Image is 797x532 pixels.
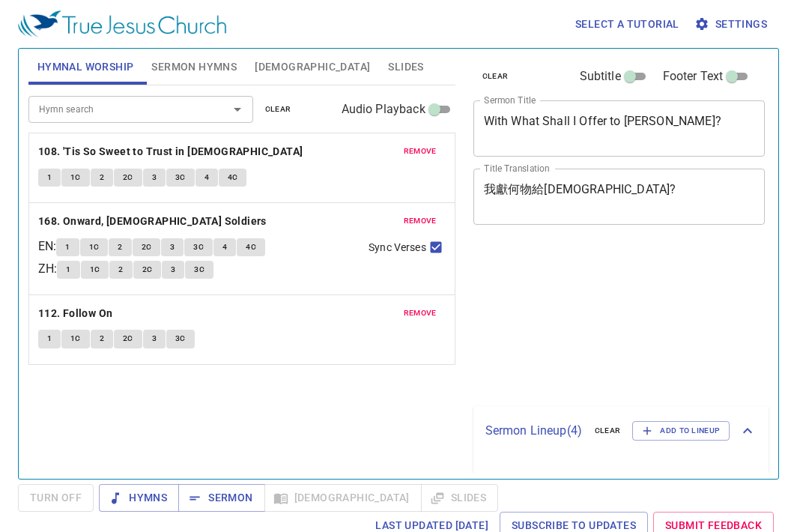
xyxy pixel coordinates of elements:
button: 1 [57,261,79,279]
button: 3 [143,330,166,348]
span: remove [404,306,437,320]
button: 1 [38,330,61,348]
textarea: 我獻何物給[DEMOGRAPHIC_DATA]? [484,182,755,211]
button: 2C [133,238,161,256]
button: 112. Follow On [38,304,115,323]
button: 168. Onward, [DEMOGRAPHIC_DATA] Soldiers [38,212,269,231]
button: 2 [91,330,113,348]
button: 2C [133,261,162,279]
img: True Jesus Church [18,10,226,37]
button: 3C [185,261,213,279]
span: 2 [100,171,104,184]
p: EN : [38,238,56,256]
button: 4C [237,238,265,256]
span: [DEMOGRAPHIC_DATA] [255,58,370,76]
span: 3C [175,171,186,184]
span: Hymnal Worship 詩歌崇拜 [527,472,649,508]
span: 1 [65,241,70,254]
span: 3C [193,241,204,254]
button: 3 [143,169,166,187]
button: 1C [80,238,109,256]
button: Sermon [178,484,264,512]
span: 1C [70,332,81,345]
span: 2C [142,263,153,276]
button: clear [256,100,300,118]
button: remove [395,304,446,322]
button: 1C [61,330,90,348]
button: Select a tutorial [569,10,685,38]
span: 3 [171,263,175,276]
button: 2C [114,330,142,348]
span: 1C [70,171,81,184]
span: 2 [118,241,122,254]
button: 1 [38,169,61,187]
span: clear [482,70,509,83]
button: 2 [91,169,113,187]
span: Hymnal Worship [37,58,134,76]
span: Add to Lineup [642,424,720,438]
span: 3 [170,241,175,254]
span: Sermon Hymns [151,58,237,76]
button: 108. 'Tis So Sweet to Trust in [DEMOGRAPHIC_DATA] [38,142,306,161]
button: 3 [162,261,184,279]
p: ZH : [38,260,57,278]
span: 4C [246,241,256,254]
button: 3C [166,169,195,187]
span: 2 [100,332,104,345]
button: clear [586,422,630,440]
span: 3C [175,332,186,345]
button: 1C [61,169,90,187]
span: Footer Text [663,67,724,85]
span: 2 [118,263,123,276]
span: Settings [697,15,767,34]
span: clear [265,103,291,116]
button: 2 [109,261,132,279]
span: Select a tutorial [575,15,679,34]
iframe: from-child [467,241,709,400]
span: 4 [222,241,227,254]
button: Add to Lineup [632,421,730,441]
span: 3 [152,171,157,184]
span: Sync Verses [369,240,425,256]
textarea: With What Shall I Offer to [PERSON_NAME]? [484,114,755,142]
button: 3C [166,330,195,348]
span: 1C [90,263,100,276]
button: remove [395,142,446,160]
span: clear [595,424,621,438]
span: Slides [388,58,423,76]
span: 1 [47,171,52,184]
b: 168. Onward, [DEMOGRAPHIC_DATA] Soldiers [38,212,267,231]
button: 3C [184,238,213,256]
button: 3 [161,238,184,256]
button: 2 [109,238,131,256]
span: Audio Playback [342,100,425,118]
span: 2C [123,171,133,184]
button: 2C [114,169,142,187]
span: 3C [194,263,204,276]
span: 4C [228,171,238,184]
button: 1C [81,261,109,279]
button: 4 [213,238,236,256]
span: remove [404,145,437,158]
p: Sermon Lineup ( 4 ) [485,422,583,440]
button: 4C [219,169,247,187]
span: 2C [142,241,152,254]
span: 3 [152,332,157,345]
button: Settings [691,10,773,38]
button: Open [227,99,248,120]
span: remove [404,214,437,228]
span: Hymns [111,489,167,507]
button: 4 [196,169,218,187]
span: 2C [123,332,133,345]
button: 1 [56,238,79,256]
b: 108. 'Tis So Sweet to Trust in [DEMOGRAPHIC_DATA] [38,142,303,161]
button: remove [395,212,446,230]
span: Subtitle [580,67,621,85]
button: Hymns [99,484,179,512]
div: Sermon Lineup(4)clearAdd to Lineup [473,406,769,456]
span: 1 [47,332,52,345]
span: 4 [204,171,209,184]
span: 1C [89,241,100,254]
span: Sermon [190,489,252,507]
span: 1 [66,263,70,276]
